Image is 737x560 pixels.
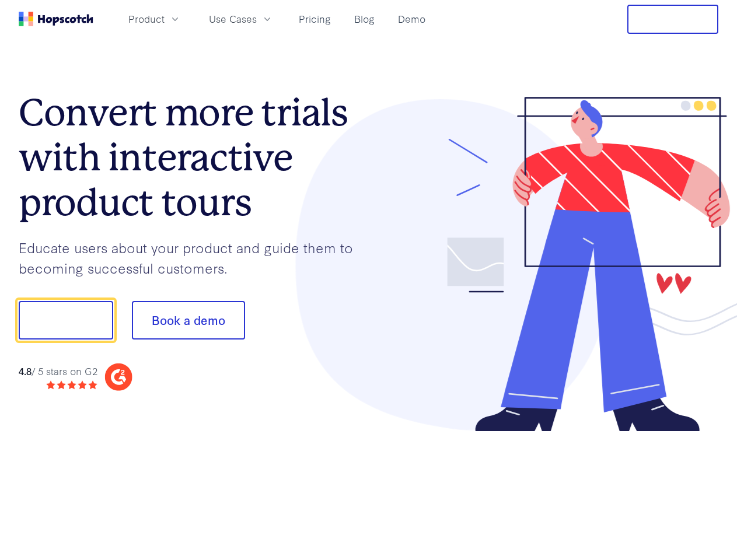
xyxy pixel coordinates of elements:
span: Product [128,12,165,26]
strong: 4.8 [19,364,32,377]
a: Blog [350,9,379,29]
button: Book a demo [132,301,245,339]
a: Pricing [294,9,336,29]
a: Demo [393,9,430,29]
button: Free Trial [627,5,718,34]
button: Show me! [19,301,113,339]
button: Use Cases [202,9,280,29]
p: Educate users about your product and guide them to becoming successful customers. [19,237,369,278]
h1: Convert more trials with interactive product tours [19,90,369,225]
a: Home [19,12,93,26]
button: Product [121,9,188,29]
div: / 5 stars on G2 [19,364,97,379]
span: Use Cases [209,12,257,26]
